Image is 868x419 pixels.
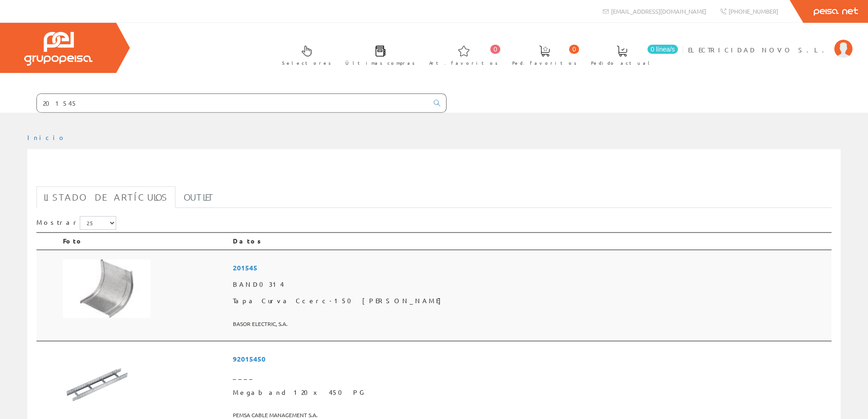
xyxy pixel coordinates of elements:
[729,7,778,15] span: [PHONE_NUMBER]
[345,58,415,67] span: Últimas compras
[611,7,706,15] span: [EMAIL_ADDRESS][DOMAIN_NAME]
[233,293,828,309] span: Tapa Curva Ccerc-150 [PERSON_NAME]
[80,216,116,230] select: Mostrar
[36,186,175,208] a: Listado de artículos
[233,276,828,293] span: BAND0314
[229,233,832,250] th: Datos
[688,38,853,47] a: ELECTRICIDAD NOVO S.L.
[24,32,92,66] img: Grupo Peisa
[512,58,577,67] span: Ped. favoritos
[63,351,131,419] img: Foto artículo Megaband 120x 450 PG (150x150)
[59,233,229,250] th: Foto
[233,368,828,384] span: ____
[336,38,420,71] a: Últimas compras
[490,45,500,54] span: 0
[591,58,653,67] span: Pedido actual
[233,259,828,276] span: 201545
[688,45,830,54] span: ELECTRICIDAD NOVO S.L.
[282,58,331,67] span: Selectores
[647,45,678,54] span: 0 línea/s
[569,45,579,54] span: 0
[429,58,498,67] span: Art. favoritos
[63,259,150,318] img: Foto artículo Tapa Curva Ccerc-150 Gs Basor (192x128.50393700787)
[233,316,828,331] span: BASOR ELECTRIC, S.A.
[233,351,828,367] span: 92015450
[27,133,66,141] a: Inicio
[37,94,428,112] input: Buscar ...
[36,164,832,182] h1: 201545
[273,38,336,71] a: Selectores
[36,216,116,230] label: Mostrar
[233,384,828,401] span: Megaband 120x 450 PG
[176,186,221,208] a: Outlet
